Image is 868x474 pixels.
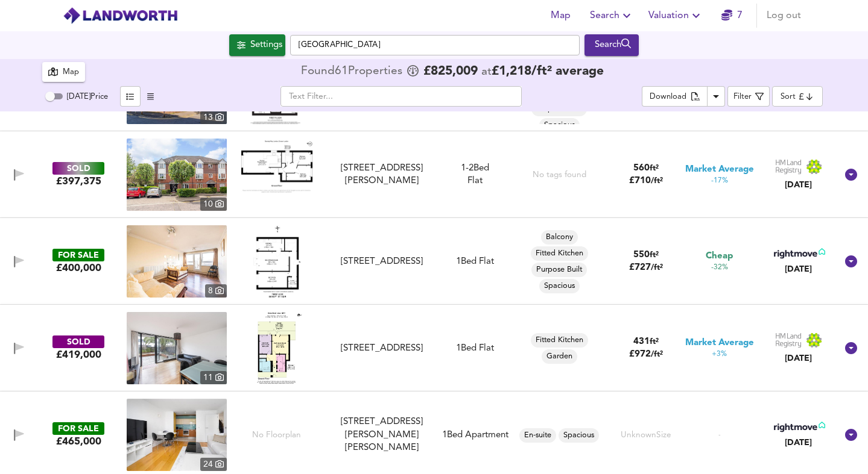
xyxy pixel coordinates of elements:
[52,335,104,348] div: SOLD
[539,120,580,131] span: Spacious
[56,175,101,188] div: £397,375
[629,176,663,186] span: £ 710
[642,86,708,107] button: Download
[423,66,478,78] span: £ 825,009
[642,86,725,107] div: split button
[711,263,728,273] span: -32%
[67,93,108,101] span: [DATE] Price
[56,261,101,275] div: £400,000
[762,4,806,28] button: Log out
[767,7,801,24] span: Log out
[456,342,494,355] div: 1 Bed Flat
[775,332,822,348] img: Land Registry
[650,338,659,346] span: ft²
[241,139,313,195] img: Floorplan
[63,7,178,25] img: logo
[127,139,227,211] img: property thumbnail
[781,91,796,102] div: Sort
[775,159,822,175] img: Land Registry
[127,399,227,471] a: property thumbnail 24
[775,179,822,191] div: [DATE]
[461,162,489,188] div: Flat
[332,162,432,188] div: [STREET_ADDRESS][PERSON_NAME]
[127,312,227,384] a: property thumbnail 11
[127,225,227,298] img: property thumbnail
[461,162,489,175] div: We've estimated the total number of bedrooms from EPC data (3 heated rooms)
[559,430,599,441] span: Spacious
[442,429,508,441] div: 1 Bed Apartment
[229,34,285,56] div: Click to configure Search Settings
[200,198,227,211] div: 10
[584,34,639,56] div: Run Your Search
[63,66,79,80] div: Map
[844,167,858,182] svg: Show Details
[539,281,580,292] span: Spacious
[633,337,650,346] span: 431
[651,351,663,358] span: / ft²
[205,284,227,298] div: 8
[332,342,432,355] div: [STREET_ADDRESS]
[844,428,858,442] svg: Show Details
[542,4,580,28] button: Map
[650,251,659,259] span: ft²
[229,34,285,56] button: Settings
[332,255,432,268] div: [STREET_ADDRESS]
[481,66,492,78] span: at
[252,429,301,441] span: No Floorplan
[559,428,599,443] div: Spacious
[844,254,858,269] svg: Show Details
[541,232,578,243] span: Balcony
[127,139,227,211] a: property thumbnail 10
[327,342,437,355] div: 11 Broadfield Lane, NW1 9YJ
[280,86,522,107] input: Text Filter...
[733,90,752,104] div: Filter
[629,350,663,359] span: £ 972
[301,66,405,78] div: Found 61 Propert ies
[519,430,556,441] span: En-suite
[588,37,636,53] div: Search
[531,333,588,348] div: Fitted Kitchen
[56,348,101,361] div: £419,000
[200,111,227,124] div: 13
[200,458,227,471] div: 24
[531,335,588,346] span: Fitted Kitchen
[648,7,703,24] span: Valuation
[52,249,104,261] div: FOR SALE
[531,264,587,275] span: Purpose Built
[327,416,437,454] div: St Williams Court, 1 Gifford Street, Islington, Kings Cross, London, N1 0GN
[52,162,104,175] div: SOLD
[533,169,586,181] div: No tags found
[519,428,556,443] div: En-suite
[531,246,588,261] div: Fitted Kitchen
[585,4,639,28] button: Search
[685,337,754,349] span: Market Average
[712,349,727,360] span: +3%
[721,7,743,24] a: 7
[651,264,663,272] span: / ft²
[590,7,634,24] span: Search
[541,230,578,245] div: Balcony
[42,62,85,82] button: Map
[492,65,604,78] span: £ 1,218 / ft² average
[771,263,825,275] div: [DATE]
[713,4,752,28] button: 7
[290,35,580,55] input: Enter a location...
[127,399,227,471] img: property thumbnail
[707,86,725,107] button: Download Results
[706,250,733,263] span: Cheap
[531,248,588,259] span: Fitted Kitchen
[629,263,663,272] span: £ 727
[127,225,227,298] a: property thumbnail 8
[844,341,858,355] svg: Show Details
[56,435,101,448] div: £465,000
[718,431,721,440] span: -
[127,312,227,384] img: property thumbnail
[771,437,825,449] div: [DATE]
[250,312,303,384] img: Floorplan
[775,352,822,364] div: [DATE]
[542,349,577,364] div: Garden
[711,176,728,186] span: -17%
[539,118,580,133] div: Spacious
[531,263,587,277] div: Purpose Built
[542,351,577,362] span: Garden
